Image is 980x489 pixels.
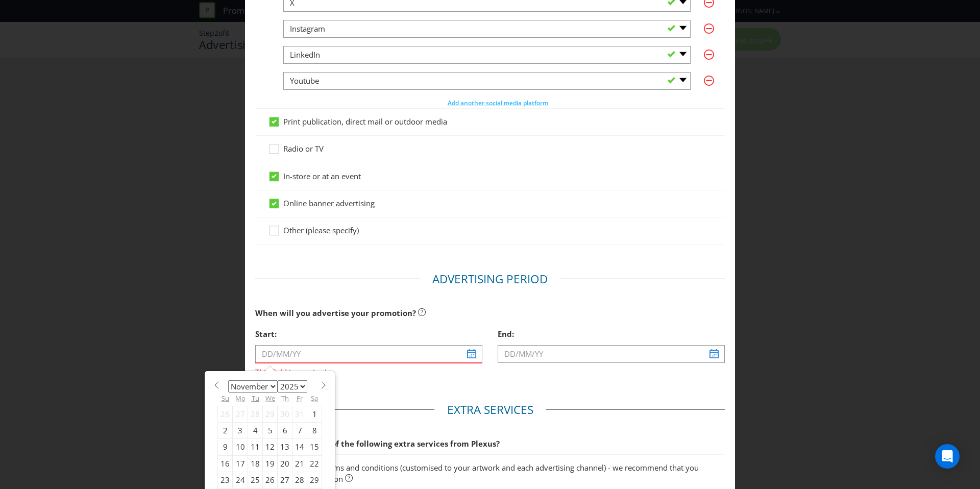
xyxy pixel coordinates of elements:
legend: Advertising Period [420,271,560,287]
div: 22 [307,455,322,472]
div: 31 [292,406,307,422]
button: Add another social media platform [447,98,549,108]
span: Would you like any of the following extra services from Plexus? [255,438,500,449]
div: 20 [278,455,292,472]
div: 9 [218,439,233,455]
div: 27 [233,406,248,422]
span: Other (please specify) [283,225,359,235]
abbr: Saturday [311,394,318,403]
div: 27 [278,472,292,488]
abbr: Monday [235,394,246,403]
abbr: Thursday [281,394,289,403]
span: Radio or TV [283,143,324,154]
div: 25 [248,472,263,488]
div: 24 [233,472,248,488]
span: Online banner advertising [283,198,375,208]
div: 2 [218,422,233,438]
div: 10 [233,439,248,455]
div: 26 [218,406,233,422]
abbr: Friday [297,394,303,403]
div: 26 [263,472,278,488]
span: Short form terms and conditions (customised to your artwork and each advertising channel) - we re... [283,462,699,483]
div: 29 [307,472,322,488]
div: 14 [292,439,307,455]
span: This field is required [255,363,482,378]
div: 21 [292,455,307,472]
div: 4 [248,422,263,438]
span: In-store or at an event [283,171,361,181]
div: 30 [278,406,292,422]
div: 17 [233,455,248,472]
abbr: Wednesday [265,394,275,403]
div: 28 [292,472,307,488]
abbr: Sunday [222,394,229,403]
div: 5 [263,422,278,438]
input: DD/MM/YY [498,345,725,363]
div: 1 [307,406,322,422]
div: 7 [292,422,307,438]
div: 8 [307,422,322,438]
div: 19 [263,455,278,472]
div: 16 [218,455,233,472]
div: Start: [255,324,482,345]
div: 29 [263,406,278,422]
div: 18 [248,455,263,472]
span: Add another social media platform [448,99,548,107]
div: 11 [248,439,263,455]
abbr: Tuesday [252,394,259,403]
div: End: [498,324,725,345]
span: Print publication, direct mail or outdoor media [283,116,447,127]
input: DD/MM/YY [255,345,482,363]
div: 15 [307,439,322,455]
div: 6 [278,422,292,438]
div: 12 [263,439,278,455]
span: When will you advertise your promotion? [255,308,416,318]
div: 28 [248,406,263,422]
div: 3 [233,422,248,438]
div: Open Intercom Messenger [935,444,960,469]
div: 23 [218,472,233,488]
div: 13 [278,439,292,455]
legend: Extra Services [434,402,546,418]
